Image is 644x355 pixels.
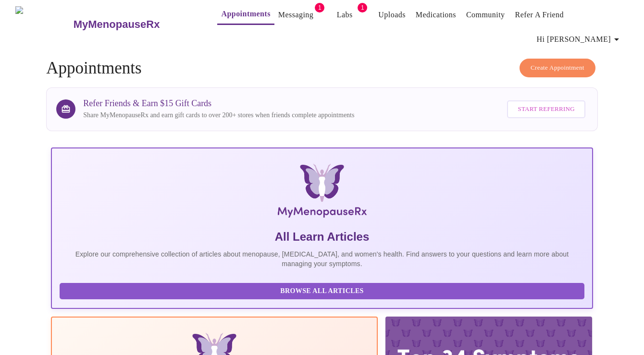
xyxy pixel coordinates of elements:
[274,5,317,24] button: Messaging
[358,3,367,12] span: 1
[72,8,198,41] a: MyMenopauseRx
[505,96,587,123] a: Start Referring
[533,30,626,49] button: Hi [PERSON_NAME]
[374,5,409,24] button: Uploads
[329,5,360,24] button: Labs
[60,249,584,269] p: Explore our comprehensive collection of articles about menopause, [MEDICAL_DATA], and women's hea...
[520,59,595,77] button: Create Appointment
[462,5,509,24] button: Community
[315,3,324,12] span: 1
[507,100,585,118] button: Start Referring
[531,62,584,73] span: Create Appointment
[337,8,353,22] a: Labs
[83,98,354,109] h3: Refer Friends & Earn $15 Gift Cards
[511,5,568,24] button: Refer a Friend
[412,5,460,24] button: Medications
[60,286,587,294] a: Browse All Articles
[60,283,584,300] button: Browse All Articles
[217,4,274,25] button: Appointments
[515,8,564,22] a: Refer a Friend
[69,285,575,297] span: Browse All Articles
[466,8,505,22] a: Community
[221,7,270,21] a: Appointments
[416,8,456,22] a: Medications
[15,6,72,42] img: MyMenopauseRx Logo
[74,18,160,31] h3: MyMenopauseRx
[83,110,354,120] p: Share MyMenopauseRx and earn gift cards to over 200+ stores when friends complete appointments
[378,8,406,22] a: Uploads
[141,164,503,221] img: MyMenopauseRx Logo
[278,8,313,22] a: Messaging
[46,59,598,78] h4: Appointments
[60,229,584,245] h5: All Learn Articles
[537,33,622,46] span: Hi [PERSON_NAME]
[518,104,574,115] span: Start Referring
